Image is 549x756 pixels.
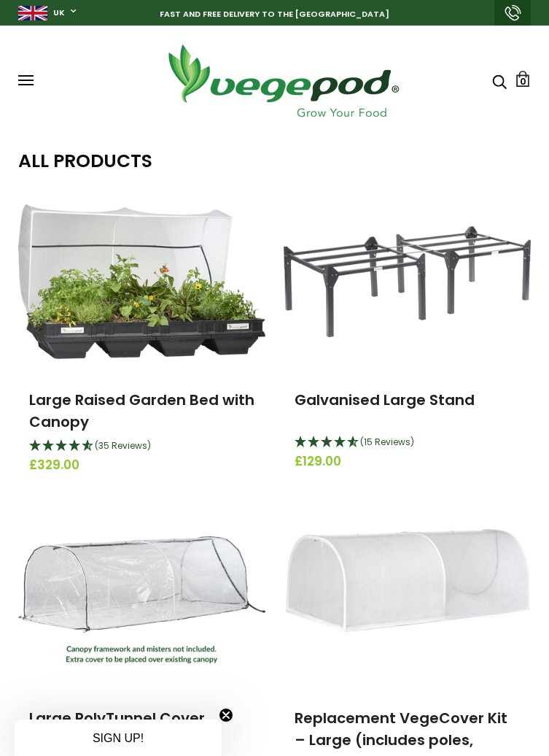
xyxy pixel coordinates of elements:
[95,439,151,452] span: (35 Reviews)
[295,390,475,410] a: Galvanised Large Stand
[155,40,410,121] img: Vegepod
[29,437,254,456] div: 4.69 Stars - 35 Reviews
[93,732,144,744] span: SIGN UP!
[295,452,520,471] span: £129.00
[53,7,65,19] a: UK
[15,720,222,756] div: SIGN UP!Close teaser
[18,6,47,20] img: gb_large.png
[295,433,520,452] div: 4.67 Stars - 15 Reviews
[18,150,531,172] h1: All Products
[492,73,507,88] a: Search
[284,529,531,671] img: Replacement VegeCover Kit – Large (includes poles, connectors, hinge clips, misters and mesh cover)
[360,436,414,448] span: (15 Reviews)
[29,390,254,432] a: Large Raised Garden Bed with Canopy
[18,536,265,663] img: Large PolyTunnel Cover
[29,456,254,475] span: £329.00
[284,226,531,337] img: Galvanised Large Stand
[515,71,531,87] a: Cart
[219,708,233,722] button: Close teaser
[520,74,526,88] span: 0
[18,204,265,359] img: Large Raised Garden Bed with Canopy
[29,708,205,728] a: Large PolyTunnel Cover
